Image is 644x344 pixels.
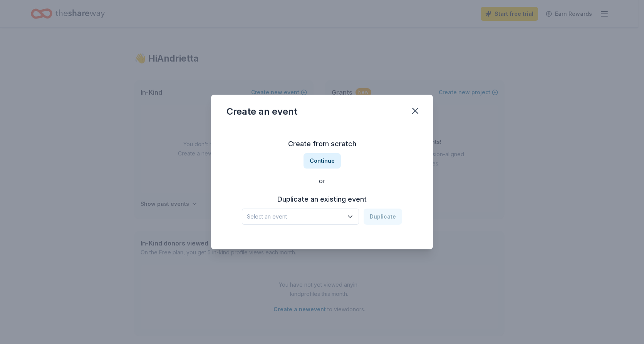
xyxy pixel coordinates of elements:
h3: Create from scratch [226,138,418,150]
div: or [226,176,418,185]
span: Select an event [247,212,343,221]
h3: Duplicate an existing event [242,193,402,205]
div: Create an event [226,105,297,118]
button: Continue [304,153,341,169]
button: Select an event [242,209,359,225]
